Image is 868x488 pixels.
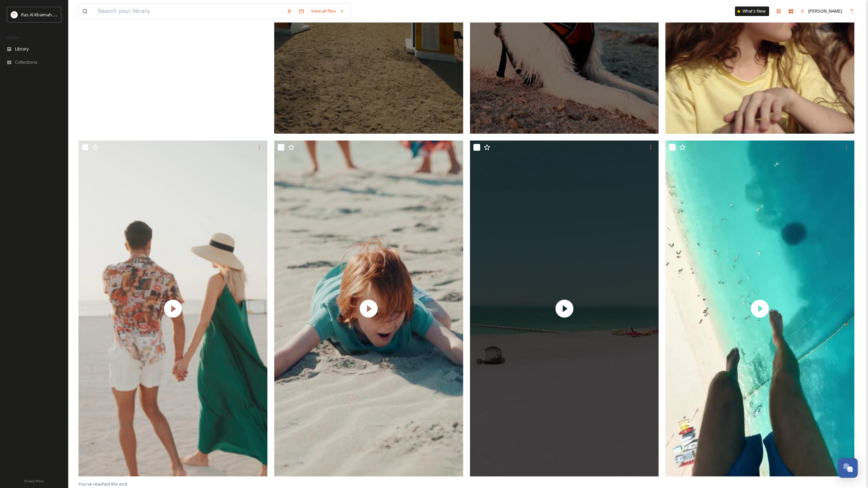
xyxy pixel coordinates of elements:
span: Library [15,46,29,52]
img: thumbnail [78,141,267,476]
a: View all files [308,4,348,18]
span: [PERSON_NAME] [808,8,842,14]
span: You've reached the end [78,481,127,487]
a: Privacy Policy [24,476,44,485]
img: thumbnail [470,141,659,476]
img: thumbnail [665,141,854,476]
input: Search your library [94,4,283,19]
span: MEDIA [7,35,19,40]
a: [PERSON_NAME] [797,4,845,18]
span: Ras Al Khaimah Tourism Development Authority [21,11,118,18]
span: Privacy Policy [24,479,44,483]
img: thumbnail [274,141,463,476]
img: Logo_RAKTDA_RGB-01.png [11,11,18,18]
a: What's New [735,6,769,16]
button: Open Chat [838,458,858,478]
span: Collections [15,59,38,65]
